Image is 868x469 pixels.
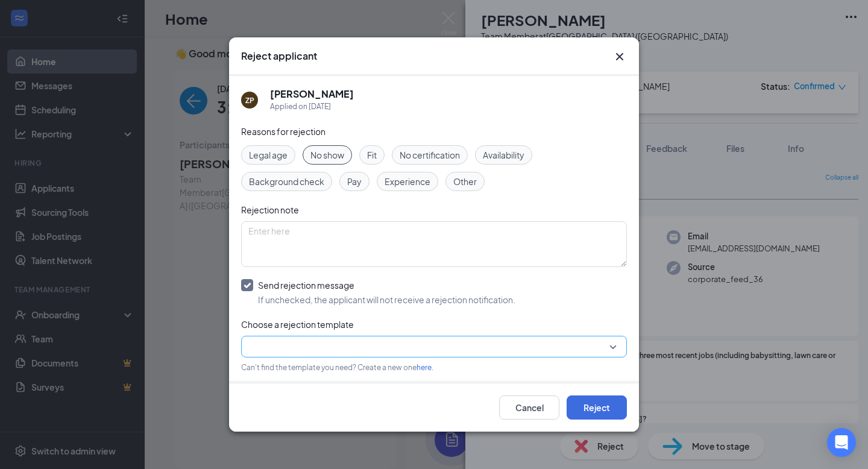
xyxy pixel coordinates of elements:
[453,175,477,188] span: Other
[241,319,354,330] span: Choose a rejection template
[827,428,856,457] div: Open Intercom Messenger
[241,49,317,63] h3: Reject applicant
[241,204,299,215] span: Rejection note
[249,175,324,188] span: Background check
[385,175,430,188] span: Experience
[417,363,432,372] a: here
[270,101,354,113] div: Applied on [DATE]
[245,95,254,105] div: ZP
[612,49,627,64] svg: Cross
[367,148,377,162] span: Fit
[483,148,524,162] span: Availability
[249,148,288,162] span: Legal age
[567,395,627,420] button: Reject
[310,148,344,162] span: No show
[241,126,325,137] span: Reasons for rejection
[270,87,354,101] h5: [PERSON_NAME]
[347,175,362,188] span: Pay
[612,49,627,64] button: Close
[400,148,460,162] span: No certification
[241,363,433,372] span: Can't find the template you need? Create a new one .
[499,395,559,420] button: Cancel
